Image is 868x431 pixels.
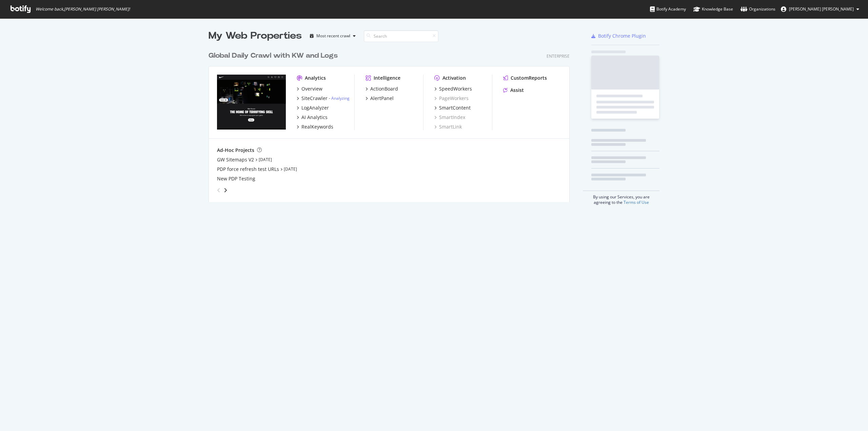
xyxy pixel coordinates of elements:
a: SmartContent [434,104,471,111]
div: SmartContent [439,104,471,111]
div: Knowledge Base [693,6,733,13]
div: Ad-Hoc Projects [217,147,254,154]
div: Activation [442,75,466,81]
div: Assist [510,87,524,94]
div: AI Analytics [301,114,328,121]
span: Violeta Viviana Camargo Rodriguez [789,6,854,12]
div: angle-left [214,185,223,196]
div: grid [209,43,575,202]
div: Overview [301,85,322,92]
a: Assist [503,87,524,94]
div: angle-right [223,187,228,194]
span: Welcome back, [PERSON_NAME] [PERSON_NAME] ! [36,6,130,12]
a: SpeedWorkers [434,85,472,92]
div: RealKeywords [301,123,333,130]
a: LogAnalyzer [297,104,329,111]
button: Most recent crawl [307,31,358,41]
div: Botify Chrome Plugin [598,33,646,39]
div: By using our Services, you are agreeing to the [583,191,659,205]
div: SiteCrawler [301,95,328,102]
a: Global Daily Crawl with KW and Logs [209,51,340,61]
a: Overview [297,85,322,92]
a: PageWorkers [434,95,469,102]
div: - [329,95,350,101]
a: [DATE] [259,157,272,162]
a: SiteCrawler- Analyzing [297,95,350,102]
a: AI Analytics [297,114,328,121]
div: Intelligence [374,75,400,81]
div: AlertPanel [370,95,394,102]
a: GW Sitemaps V2 [217,156,254,163]
a: Botify Chrome Plugin [591,33,646,39]
div: SpeedWorkers [439,85,472,92]
input: Search [364,30,438,42]
a: PDP force refresh test URLs [217,166,279,173]
a: [DATE] [284,166,297,172]
div: Global Daily Crawl with KW and Logs [209,51,338,61]
a: RealKeywords [297,123,333,130]
div: Most recent crawl [316,34,350,38]
div: Botify Academy [650,6,686,13]
div: CustomReports [511,75,547,81]
a: AlertPanel [366,95,394,102]
div: Analytics [305,75,326,81]
a: ActionBoard [366,85,398,92]
button: [PERSON_NAME] [PERSON_NAME] [775,4,865,15]
div: Enterprise [547,53,570,59]
div: ActionBoard [370,85,398,92]
a: SmartIndex [434,114,465,121]
a: CustomReports [503,75,547,81]
a: New PDP Testing [217,175,255,182]
div: LogAnalyzer [301,104,329,111]
a: SmartLink [434,123,462,130]
div: My Web Properties [209,29,302,43]
a: Analyzing [331,95,350,101]
a: Terms of Use [624,199,649,205]
div: Organizations [741,6,775,13]
img: nike.com [217,75,286,130]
